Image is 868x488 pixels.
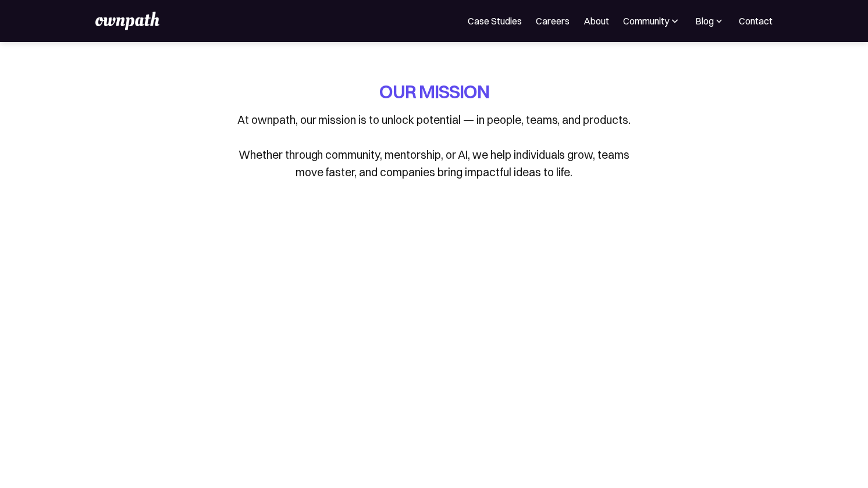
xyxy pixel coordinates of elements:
div: Blog [695,14,725,28]
h1: OUR MISSION [379,79,489,104]
a: Contact [739,14,773,28]
a: Case Studies [468,14,522,28]
div: Community [623,14,669,28]
a: Careers [536,14,570,28]
div: Community [623,14,681,28]
p: At ownpath, our mission is to unlock potential — in people, teams, and products. Whether through ... [230,111,638,181]
a: About [584,14,609,28]
div: Blog [695,14,714,28]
